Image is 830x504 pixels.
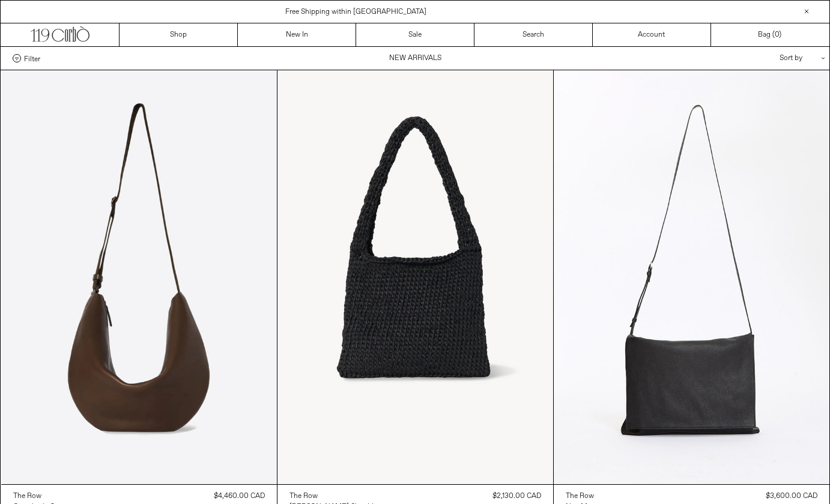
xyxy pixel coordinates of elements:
a: The Row [289,491,380,502]
a: Sale [356,23,474,46]
a: The Row [13,491,78,502]
a: The Row [566,491,616,502]
div: The Row [566,491,594,502]
img: The Row Crossbody Crescent in dark brown [1,70,277,484]
span: $2,130.00 CAD [492,491,541,501]
a: Shop [120,23,238,46]
a: Search [474,23,593,46]
a: Account [593,23,711,46]
div: The Row [289,491,318,502]
div: The Row [13,491,41,502]
a: New In [238,23,356,46]
a: Free Shipping within [GEOGRAPHIC_DATA] [285,7,426,17]
span: $4,460.00 CAD [214,491,265,501]
span: 0 [775,30,779,40]
img: The Row Didon Shoulder Bag in black [277,70,553,484]
span: Filter [24,54,40,62]
img: The Row Nan Messenger Bag [554,70,829,484]
span: ) [775,29,781,40]
a: Bag () [711,23,829,46]
span: $3,600.00 CAD [766,491,817,501]
div: Sort by [709,47,817,70]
